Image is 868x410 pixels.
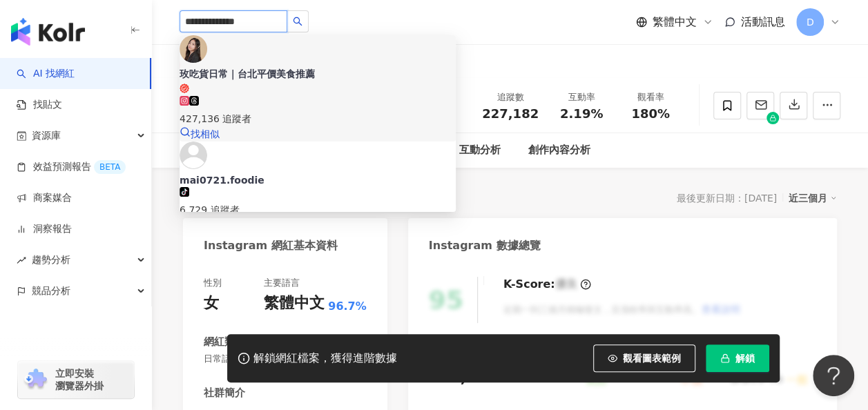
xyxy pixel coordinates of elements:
span: 找相似 [191,128,220,139]
span: 繁體中文 [653,14,697,30]
img: KOL Avatar [180,141,207,169]
div: 427,136 追蹤者 [180,111,456,126]
a: 找相似 [180,128,220,139]
span: 96.7% [328,299,367,314]
div: 繁體中文 [264,293,325,314]
div: 觀看率 [624,90,677,104]
span: 立即安裝 瀏覽器外掛 [55,367,104,392]
div: mai0721.foodie [180,173,456,187]
a: 效益預測報告BETA [17,160,126,174]
div: Instagram 網紅基本資料 [204,238,338,253]
span: 227,182 [482,106,539,121]
a: 洞察報告 [17,222,72,236]
span: rise [17,255,26,265]
span: 觀看圖表範例 [623,353,681,364]
span: 解鎖 [735,353,755,364]
img: KOL Avatar [180,35,207,63]
span: 2.19% [560,107,603,121]
a: 找貼文 [17,98,62,112]
div: 近三個月 [789,189,837,207]
img: logo [11,18,85,46]
div: 創作內容分析 [528,142,590,159]
a: 商案媒合 [17,191,72,205]
div: 最後更新日期：[DATE] [677,193,777,204]
img: chrome extension [22,369,49,391]
button: 解鎖 [706,344,769,372]
span: 活動訊息 [741,15,785,28]
div: 主要語言 [264,277,300,289]
div: 女 [204,293,219,314]
div: 互動分析 [459,142,501,159]
div: 社群簡介 [204,386,245,400]
span: 競品分析 [32,275,70,306]
a: searchAI 找網紅 [17,67,75,81]
a: chrome extension立即安裝 瀏覽器外掛 [18,361,134,398]
span: 資源庫 [32,120,61,151]
span: 趨勢分析 [32,244,70,275]
div: Instagram 數據總覽 [429,238,541,253]
div: 解鎖網紅檔案，獲得進階數據 [253,351,397,366]
span: search [293,17,302,26]
button: 觀看圖表範例 [593,344,695,372]
div: 性別 [204,277,222,289]
div: 互動率 [555,90,608,104]
div: 6,729 追蹤者 [180,202,456,217]
div: 玫吃貨日常｜台北平價美食推薦 [180,67,456,81]
span: D [807,14,814,30]
div: 追蹤數 [482,90,539,104]
div: K-Score : [503,277,591,292]
span: 180% [631,107,670,121]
